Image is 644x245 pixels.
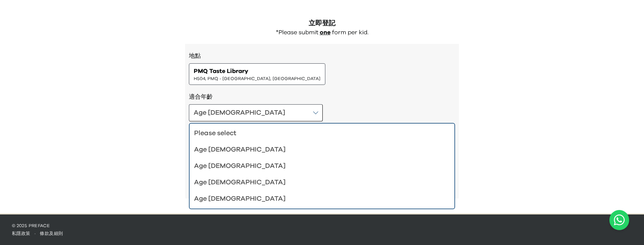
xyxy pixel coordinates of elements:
p: one [320,29,331,36]
div: Age [DEMOGRAPHIC_DATA] [194,144,441,155]
a: 私隱政策 [12,231,30,236]
p: © 2025 Preface [12,223,632,229]
a: 條款及細則 [40,231,63,236]
h2: 立即登記 [185,18,459,29]
div: Age [DEMOGRAPHIC_DATA] [194,108,285,118]
button: Age [DEMOGRAPHIC_DATA] [189,104,323,121]
div: Please select [194,128,441,139]
span: PMQ Taste Library [194,67,248,76]
div: *Please submit form per kid. [185,29,459,36]
h3: 地點 [189,51,455,60]
a: Chat with us on WhatsApp [609,210,629,230]
div: Age [DEMOGRAPHIC_DATA] [194,194,441,204]
div: Age [DEMOGRAPHIC_DATA] [194,177,441,188]
button: Open WhatsApp chat [609,210,629,230]
div: Age [DEMOGRAPHIC_DATA] [194,161,441,171]
span: · [30,231,40,236]
span: H504, PMQ - [GEOGRAPHIC_DATA], [GEOGRAPHIC_DATA] [194,76,321,82]
h3: 適合年齡 [189,92,455,101]
ul: Age [DEMOGRAPHIC_DATA] [189,123,455,209]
